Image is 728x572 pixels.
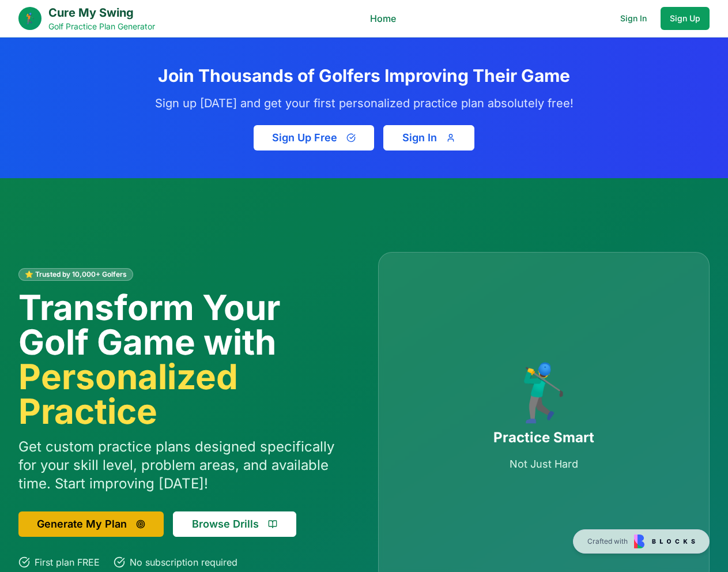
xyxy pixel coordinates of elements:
[173,511,296,537] button: Browse Drills
[130,555,237,569] span: No subscription required
[18,268,133,281] div: ⭐ Trusted by 10,000+ Golfers
[661,7,710,30] button: Sign Up
[587,537,628,546] span: Crafted with
[18,438,350,493] p: Get custom practice plans designed specifically for your skill level, problem areas, and availabl...
[493,456,594,472] div: Not Just Hard
[18,5,155,32] a: 🏌️Cure My SwingGolf Practice Plan Generator
[493,364,594,419] div: 🏌️‍♂️
[125,65,604,86] h2: Join Thousands of Golfers Improving Their Game
[383,125,474,150] button: Sign In
[48,21,155,32] p: Golf Practice Plan Generator
[370,12,396,25] a: Home
[125,95,604,111] p: Sign up [DATE] and get your first personalized practice plan absolutely free!
[573,529,710,554] a: Crafted with
[35,555,100,569] span: First plan FREE
[18,290,350,428] h1: Transform Your Golf Game with
[18,359,350,428] span: Personalized Practice
[254,125,374,150] button: Sign Up Free
[24,10,36,27] span: 🏌️
[634,535,695,548] img: Blocks
[493,428,594,447] div: Practice Smart
[611,7,656,30] button: Sign In
[48,5,155,21] h1: Cure My Swing
[18,511,164,537] button: Generate My Plan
